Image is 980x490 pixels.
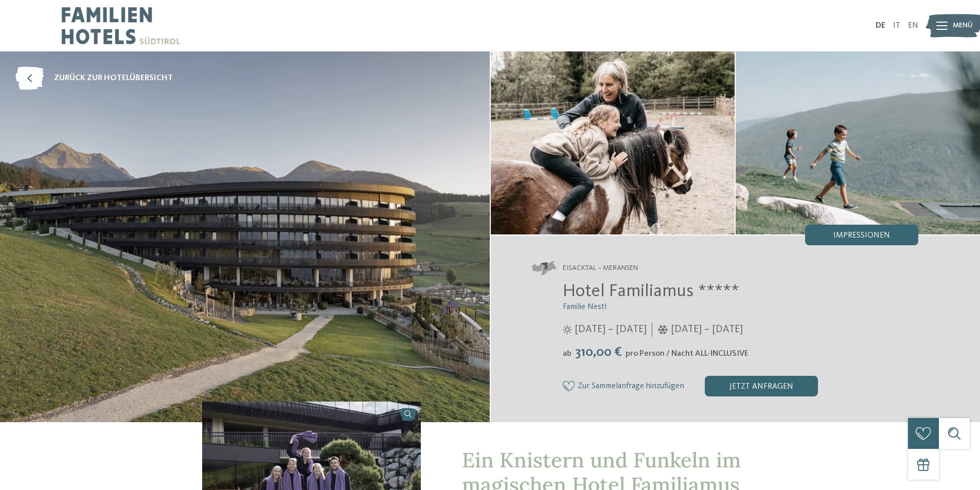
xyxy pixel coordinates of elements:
a: zurück zur Hotelübersicht [15,67,173,90]
span: Familie Nestl [563,303,607,311]
span: Impressionen [833,231,890,240]
a: EN [908,22,918,30]
span: [DATE] – [DATE] [575,322,647,337]
div: jetzt anfragen [705,376,818,396]
span: Menü [953,21,973,31]
img: Das Familienhotel in Meransen [491,51,735,234]
span: Zur Sammelanfrage hinzufügen [578,382,684,391]
a: DE [876,22,885,30]
span: pro Person / Nacht ALL-INCLUSIVE [626,350,749,358]
span: 310,00 € [573,346,625,359]
span: [DATE] – [DATE] [671,322,743,337]
i: Öffnungszeiten im Winter [657,325,668,334]
span: Eisacktal – Meransen [563,263,638,274]
span: ab [563,350,572,358]
a: IT [893,22,900,30]
img: Das Familienhotel in Meransen [736,51,980,234]
span: zurück zur Hotelübersicht [54,72,173,84]
i: Öffnungszeiten im Sommer [563,325,572,334]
